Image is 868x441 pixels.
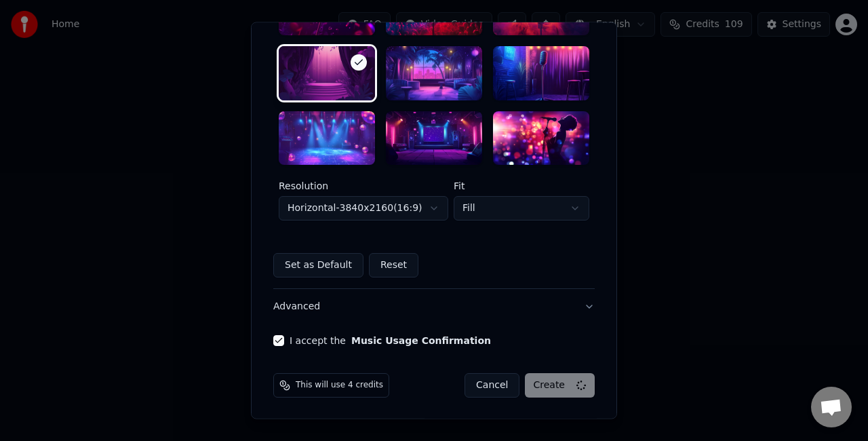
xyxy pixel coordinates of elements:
button: Advanced [273,290,595,325]
button: I accept the [351,337,491,346]
button: Reset [369,254,418,278]
button: Cancel [465,374,519,398]
button: Set as Default [273,254,363,278]
span: This will use 4 credits [296,381,383,391]
label: I accept the [290,337,491,346]
label: Fit [454,182,589,191]
label: Resolution [279,182,448,191]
